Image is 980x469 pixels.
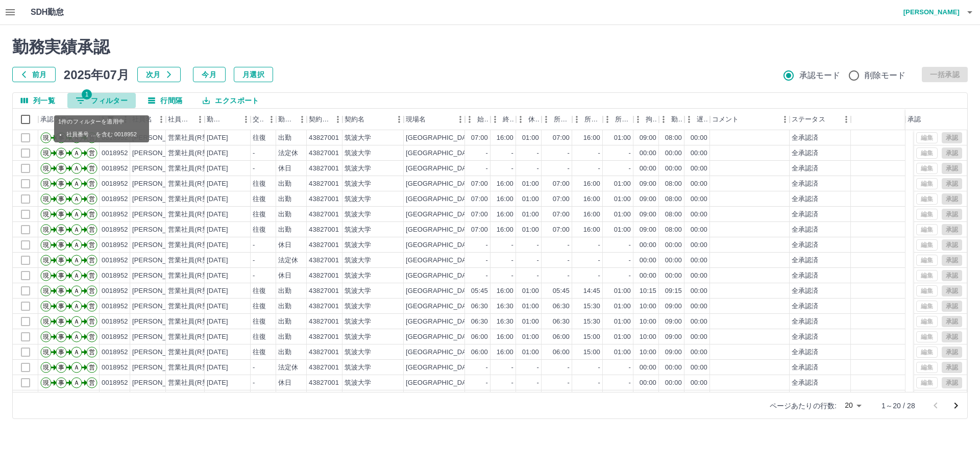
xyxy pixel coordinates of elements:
[710,109,790,130] div: コメント
[330,112,346,127] button: メニュー
[132,179,188,189] div: [PERSON_NAME]
[234,67,273,82] button: 月選択
[553,179,570,189] div: 07:00
[684,109,710,130] div: 遅刻等
[471,133,488,143] div: 07:00
[640,210,656,219] div: 09:00
[614,179,631,189] div: 01:00
[73,211,80,218] text: Ａ
[102,240,128,250] div: 0018952
[568,256,570,265] div: -
[89,257,95,264] text: 営
[132,164,188,174] div: [PERSON_NAME]
[497,194,513,204] div: 16:00
[537,240,539,250] div: -
[132,210,188,219] div: [PERSON_NAME]
[102,194,128,204] div: 0018952
[309,256,339,265] div: 43827001
[224,112,238,127] button: ソート
[697,109,708,130] div: 遅刻等
[391,112,407,127] button: メニュー
[345,225,372,235] div: 筑波大学
[253,256,255,265] div: -
[43,241,49,249] text: 現
[132,256,188,265] div: [PERSON_NAME]
[406,271,496,281] div: [GEOGRAPHIC_DATA]小学校
[89,195,95,203] text: 営
[522,210,539,219] div: 01:00
[522,179,539,189] div: 01:00
[691,225,707,235] div: 00:00
[345,179,372,189] div: 筑波大学
[168,179,217,189] div: 営業社員(R契約)
[471,225,488,235] div: 07:00
[792,240,819,250] div: 全承認済
[309,109,330,130] div: 契約コード
[278,256,298,265] div: 法定休
[342,109,404,130] div: 契約名
[406,109,426,130] div: 現場名
[792,133,819,143] div: 全承認済
[629,164,631,174] div: -
[102,256,128,265] div: 0018952
[345,149,372,158] div: 筑波大学
[309,179,339,189] div: 43827001
[345,271,372,281] div: 筑波大学
[307,109,342,130] div: 契約コード
[238,112,254,127] button: メニュー
[130,109,166,130] div: 社員名
[168,210,217,219] div: 営業社員(R契約)
[646,109,657,130] div: 拘束
[264,112,279,127] button: メニュー
[43,211,49,218] text: 現
[207,133,228,143] div: [DATE]
[712,109,739,130] div: コメント
[253,286,266,296] div: 往復
[568,271,570,281] div: -
[102,210,128,219] div: 0018952
[89,226,95,233] text: 営
[253,109,264,130] div: 交通費
[553,210,570,219] div: 07:00
[102,164,128,174] div: 0018952
[665,210,682,219] div: 08:00
[841,398,865,413] div: 20
[691,149,707,158] div: 00:00
[584,109,601,130] div: 所定終業
[102,271,128,281] div: 0018952
[345,164,372,174] div: 筑波大学
[640,194,656,204] div: 09:00
[503,109,514,130] div: 終業
[671,109,682,130] div: 勤務
[665,164,682,174] div: 00:00
[309,240,339,250] div: 43827001
[207,179,228,189] div: [DATE]
[691,164,707,174] div: 00:00
[615,109,631,130] div: 所定休憩
[207,109,224,130] div: 勤務日
[946,396,966,416] button: 次のページへ
[691,179,707,189] div: 00:00
[465,109,491,130] div: 始業
[205,109,251,130] div: 勤務日
[82,89,92,100] span: 1
[58,117,145,138] div: 1件のフィルターを適用中
[583,179,600,189] div: 16:00
[406,225,496,235] div: [GEOGRAPHIC_DATA]小学校
[640,179,656,189] div: 09:00
[309,149,339,158] div: 43827001
[865,69,906,82] span: 削除モード
[278,164,291,174] div: 休日
[253,240,255,250] div: -
[665,271,682,281] div: 00:00
[309,194,339,204] div: 43827001
[58,226,64,233] text: 事
[537,256,539,265] div: -
[665,225,682,235] div: 08:00
[537,271,539,281] div: -
[583,210,600,219] div: 16:00
[614,210,631,219] div: 01:00
[640,164,656,174] div: 00:00
[43,257,49,264] text: 現
[522,194,539,204] div: 01:00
